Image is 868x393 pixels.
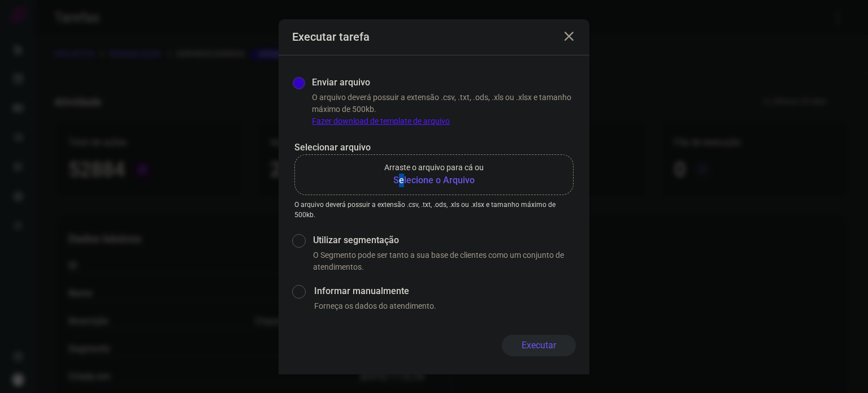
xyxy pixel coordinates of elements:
p: O arquivo deverá possuir a extensão .csv, .txt, .ods, .xls ou .xlsx e tamanho máximo de 500kb. [312,92,576,127]
label: Utilizar segmentação [313,234,576,247]
a: Fazer download de template de arquivo [312,116,450,126]
label: Informar manualmente [314,284,576,298]
p: Arraste o arquivo para cá ou [384,162,484,174]
p: Selecionar arquivo [294,141,574,154]
label: Enviar arquivo [312,76,370,89]
button: Executar [502,335,576,356]
p: Forneça os dados do atendimento. [314,300,576,312]
p: O arquivo deverá possuir a extensão .csv, .txt, .ods, .xls ou .xlsx e tamanho máximo de 500kb. [294,200,574,220]
h3: Executar tarefa [292,30,370,44]
b: Selecione o Arquivo [384,174,484,187]
p: O Segmento pode ser tanto a sua base de clientes como um conjunto de atendimentos. [313,249,576,273]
